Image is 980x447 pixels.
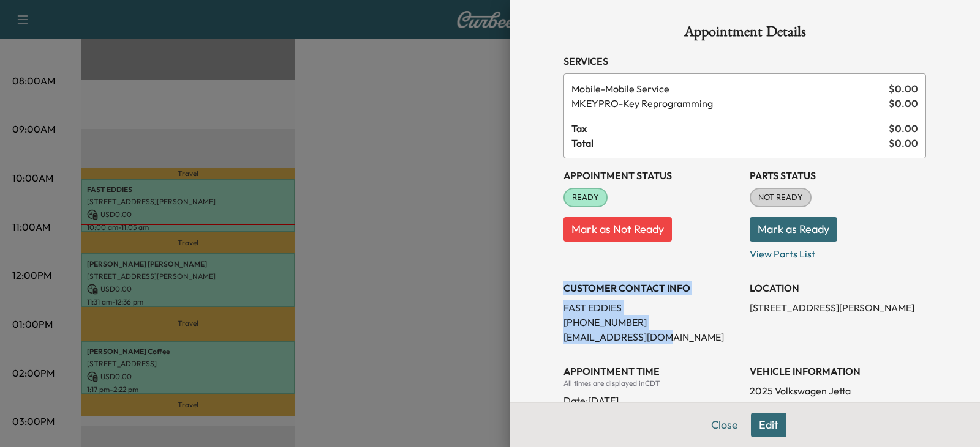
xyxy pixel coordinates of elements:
p: [PHONE_NUMBER] [563,315,740,330]
p: [EMAIL_ADDRESS][DOMAIN_NAME] [563,330,740,344]
span: $ 0.00 [889,96,918,111]
span: NOT READY [751,191,810,204]
p: [US_VEHICLE_IDENTIFICATION_NUMBER] [750,398,926,413]
span: $ 0.00 [889,121,918,136]
div: All times are displayed in CDT [563,379,740,388]
button: Close [703,413,746,437]
p: 2025 Volkswagen Jetta [750,383,926,398]
div: Date: [DATE] [563,388,740,408]
h3: VEHICLE INFORMATION [750,364,926,379]
p: View Parts List [750,242,926,261]
h3: APPOINTMENT TIME [563,364,740,379]
span: Mobile Service [571,81,884,96]
h3: Services [563,54,926,68]
h3: Appointment Status [563,168,740,183]
h3: LOCATION [750,281,926,295]
span: $ 0.00 [889,81,918,96]
span: Tax [571,121,889,136]
button: Mark as Ready [750,217,837,242]
span: Key Reprogramming [571,96,884,111]
span: READY [565,191,606,204]
button: Edit [751,413,786,437]
span: $ 0.00 [889,136,918,150]
span: Total [571,136,889,150]
h3: Parts Status [750,168,926,183]
p: FAST EDDIES [563,300,740,315]
h1: Appointment Details [563,24,926,44]
h3: CUSTOMER CONTACT INFO [563,281,740,295]
p: [STREET_ADDRESS][PERSON_NAME] [750,300,926,315]
button: Mark as Not Ready [563,217,672,242]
